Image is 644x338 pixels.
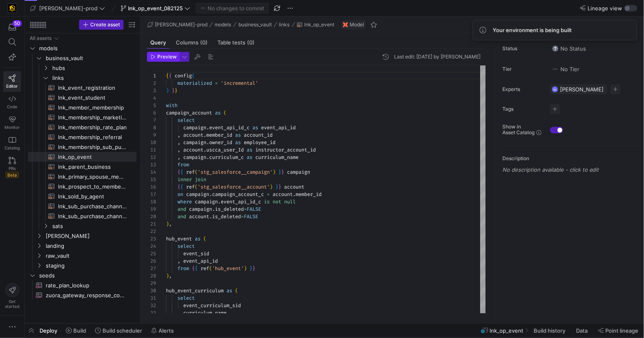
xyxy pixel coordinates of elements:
div: Press SPACE to select this row. [28,73,137,83]
span: . [293,191,296,198]
span: lnk_prospect_to_member_conversion​​​​​​​​​​ [58,182,127,191]
span: curriculum_c [209,154,244,161]
div: Press SPACE to select this row. [28,112,137,122]
div: Press SPACE to select this row. [28,211,137,221]
div: Press SPACE to select this row. [28,33,137,43]
div: 26 [147,257,156,265]
span: lnk_sold_by_agent​​​​​​​​​​ [58,192,127,201]
span: lnk_op_event [304,22,334,28]
span: . [203,132,206,138]
span: hub_event_curriculum [166,287,224,294]
div: Press SPACE to select this row. [28,261,137,270]
span: Show in Asset Catalog [502,124,534,135]
span: Columns [176,40,208,45]
span: (0) [247,40,254,45]
div: 17 [147,191,156,198]
span: . [206,139,209,146]
span: campaign [189,206,212,212]
span: lnk_parent_business​​​​​​​​​​ [58,162,127,172]
span: models [215,22,231,28]
button: models [213,20,233,30]
button: Data [572,324,593,338]
span: ) [273,169,275,175]
span: [PERSON_NAME] [46,231,135,241]
span: ( [203,235,206,242]
span: lnk_op_event [490,327,524,334]
span: rate_plan_lookup​​​​​​ [46,281,127,290]
button: lnk_op_event_082125 [119,3,192,14]
div: 3 [147,87,156,94]
span: as [235,132,241,138]
a: lnk_event_student​​​​​​​​​​ [28,93,137,103]
div: Press SPACE to select this row. [28,270,137,280]
div: 15 [147,176,156,183]
span: = [267,191,270,198]
a: lnk_member_membership​​​​​​​​​​ [28,103,137,112]
div: Press SPACE to select this row. [28,191,137,201]
a: PRsBeta [3,154,21,182]
div: 13 [147,161,156,168]
span: event_sid [183,250,209,257]
span: select [177,243,195,249]
span: , [177,139,180,146]
span: Experts [502,86,544,92]
span: campaign [183,139,206,146]
img: No tier [552,66,559,72]
span: , [169,273,172,279]
span: raw_vault [46,251,135,261]
span: lnk_sub_purchase_channel_monthly_forecast​​​​​​​​​​ [58,202,127,211]
span: staging [46,261,135,270]
div: 21 [147,220,156,228]
button: Build history [530,324,571,338]
div: 11 [147,146,156,154]
div: 29 [147,280,156,287]
div: 5 [147,102,156,109]
span: ) [166,273,169,279]
span: Build [73,327,86,334]
span: No Tier [552,66,579,72]
span: , [177,258,180,264]
span: join [195,176,206,183]
span: and [177,206,186,212]
div: Last edit: [DATE] by [PERSON_NAME] [394,54,481,60]
button: Create asset [79,20,124,30]
span: Tags [502,106,544,112]
span: 'incremental' [221,80,258,86]
a: lnk_membership_marketing​​​​​​​​​​ [28,112,137,122]
span: links [52,73,135,83]
span: links [279,22,290,28]
span: ( [192,72,195,79]
a: lnk_parent_business​​​​​​​​​​ [28,162,137,172]
span: } [278,184,281,190]
span: and [177,213,186,220]
span: , [177,132,180,138]
span: event_api_id_c [209,124,250,131]
button: Build [62,324,90,338]
span: zuora_gateway_response_codes​​​​​​ [46,291,127,300]
span: { [180,169,183,175]
a: lnk_sub_purchase_channel_weekly_forecast​​​​​​​​​​ [28,211,137,221]
button: Preview [147,52,180,62]
span: is_deleted [215,206,244,212]
span: = [215,80,218,86]
span: . [206,154,209,161]
div: 8 [147,124,156,131]
div: 32 [147,302,156,309]
a: Catalog [3,133,21,154]
span: campaign [183,154,206,161]
span: Create asset [90,22,120,28]
span: config [175,72,192,79]
span: 'hub_event' [212,265,244,272]
div: All assets [30,35,51,41]
div: Press SPACE to select this row. [28,93,137,103]
div: 7 [147,117,156,124]
a: lnk_op_event​​​​​​​​​​ [28,152,137,162]
span: } [172,87,175,94]
div: Press SPACE to select this row. [28,162,137,172]
span: lnk_event_registration​​​​​​​​​​ [58,83,127,93]
button: [PERSON_NAME]-prod [28,3,107,14]
span: lnk_member_membership​​​​​​​​​​ [58,103,127,112]
a: lnk_membership_sub_purchase_channel​​​​​​​​​​ [28,142,137,152]
div: Press SPACE to select this row. [28,152,137,162]
span: ) [244,265,247,272]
